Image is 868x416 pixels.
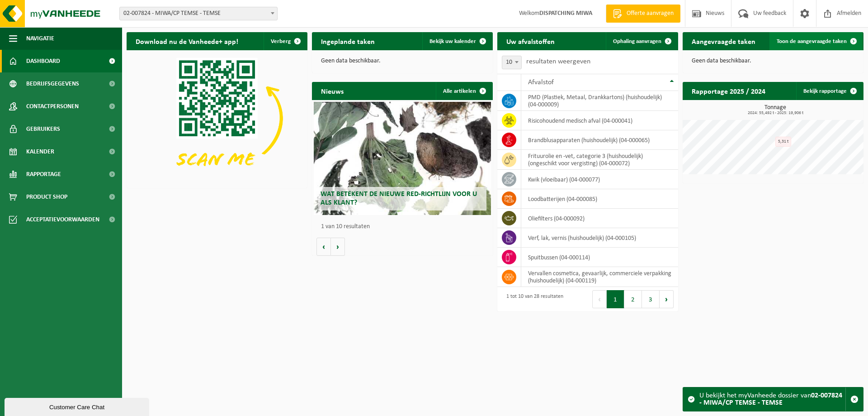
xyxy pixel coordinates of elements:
[497,32,564,50] h2: Uw afvalstoffen
[26,118,60,140] span: Gebruikers
[521,267,678,287] td: vervallen cosmetica, gevaarlijk, commerciele verpakking (huishoudelijk) (04-000119)
[687,105,863,115] h3: Tonnage
[26,208,99,231] span: Acceptatievoorwaarden
[683,82,774,100] h2: Rapportage 2025 / 2024
[683,32,764,50] h2: Aangevraagde taken
[769,32,863,50] a: Toon de aangevraagde taken
[606,5,680,23] a: Offerte aanvragen
[521,91,678,111] td: PMD (Plastiek, Metaal, Drankkartons) (huishoudelijk) (04-000009)
[521,189,678,209] td: loodbatterijen (04-000085)
[660,290,674,308] button: Next
[539,10,592,17] strong: DISPATCHING MIWA
[606,32,677,50] a: Ophaling aanvragen
[314,102,491,215] a: Wat betekent de nieuwe RED-richtlijn voor u als klant?
[521,248,678,267] td: spuitbussen (04-000114)
[321,191,477,206] span: Wat betekent de nieuwe RED-richtlijn voor u als klant?
[127,32,247,50] h2: Download nu de Vanheede+ app!
[316,238,331,256] button: Vorige
[5,396,151,416] iframe: chat widget
[429,38,476,44] span: Bekijk uw kalender
[692,58,854,64] p: Geen data beschikbaar.
[331,238,345,256] button: Volgende
[775,137,791,147] div: 5,31 t
[521,209,678,228] td: oliefilters (04-000092)
[127,50,307,186] img: Download de VHEPlus App
[624,9,676,18] span: Offerte aanvragen
[502,289,563,309] div: 1 tot 10 van 28 resultaten
[26,163,61,186] span: Rapportage
[321,224,488,230] p: 1 van 10 resultaten
[26,186,67,208] span: Product Shop
[264,32,307,50] button: Verberg
[521,130,678,150] td: brandblusapparaten (huishoudelijk) (04-000065)
[777,38,847,44] span: Toon de aangevraagde taken
[502,56,522,69] span: 10
[271,38,291,44] span: Verberg
[521,111,678,130] td: risicohoudend medisch afval (04-000041)
[699,392,842,406] strong: 02-007824 - MIWA/CP TEMSE - TEMSE
[521,228,678,248] td: verf, lak, vernis (huishoudelijk) (04-000105)
[26,72,79,95] span: Bedrijfsgegevens
[796,82,863,100] a: Bekijk rapportage
[119,7,278,20] span: 02-007824 - MIWA/CP TEMSE - TEMSE
[502,56,521,69] span: 10
[321,58,484,64] p: Geen data beschikbaar.
[642,290,660,308] button: 3
[436,82,492,100] a: Alle artikelen
[624,290,642,308] button: 2
[521,150,678,170] td: frituurolie en -vet, categorie 3 (huishoudelijk) (ongeschikt voor vergisting) (04-000072)
[120,7,277,20] span: 02-007824 - MIWA/CP TEMSE - TEMSE
[699,387,845,411] div: U bekijkt het myVanheede dossier van
[26,140,54,163] span: Kalender
[607,290,624,308] button: 1
[521,170,678,189] td: kwik (vloeibaar) (04-000077)
[26,50,60,72] span: Dashboard
[528,79,554,86] span: Afvalstof
[687,111,863,115] span: 2024: 55,492 t - 2025: 19,906 t
[26,27,54,50] span: Navigatie
[312,32,384,50] h2: Ingeplande taken
[26,95,79,118] span: Contactpersonen
[526,58,590,65] label: resultaten weergeven
[312,82,353,100] h2: Nieuws
[613,38,661,44] span: Ophaling aanvragen
[422,32,492,50] a: Bekijk uw kalender
[592,290,607,308] button: Previous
